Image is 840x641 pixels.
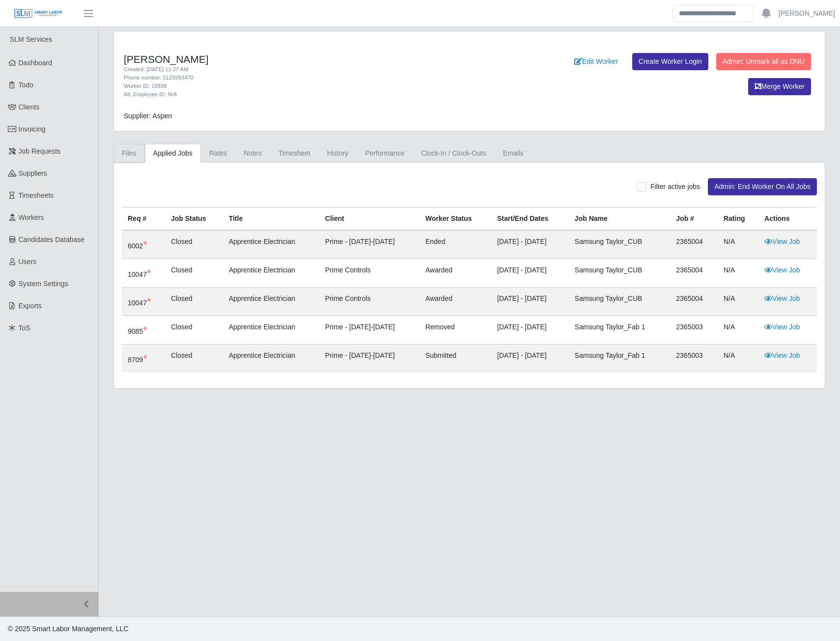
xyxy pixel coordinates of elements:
[670,230,718,259] td: 2365004
[147,267,151,279] span: DO NOT USE
[764,323,800,331] a: View Job
[147,295,151,308] span: DO NOT USE
[764,266,800,274] a: View Job
[19,214,44,221] span: Workers
[165,208,223,231] th: Job Status
[19,302,42,310] span: Exports
[718,345,758,373] td: N/A
[632,53,708,70] a: Create Worker Login
[420,230,491,259] td: ended
[143,352,147,365] span: DO NOT USE
[491,345,569,373] td: [DATE] - [DATE]
[718,259,758,288] td: N/A
[319,259,420,288] td: Prime Controls
[19,324,30,332] span: ToS
[122,259,165,288] td: 10047
[413,144,494,163] a: Clock-In / Clock-Outs
[319,144,357,163] a: History
[670,345,718,373] td: 2365003
[569,230,670,259] td: Samsung Taylor_CUB
[718,230,758,259] td: N/A
[113,144,145,163] a: Files
[357,144,413,163] a: Performance
[10,35,52,43] span: SLM Services
[223,230,319,259] td: Apprentice Electrician
[19,236,85,243] span: Candidates Database
[764,294,800,302] a: View Job
[670,316,718,345] td: 2365003
[420,316,491,345] td: removed
[319,316,420,345] td: Prime - [DATE]-[DATE]
[223,288,319,316] td: Apprentice Electrician
[19,81,33,89] span: Todo
[708,178,817,195] button: Admin: End Worker On All Jobs
[491,208,569,231] th: Start/End Dates
[670,288,718,316] td: 2365004
[718,288,758,316] td: N/A
[19,147,61,155] span: Job Requests
[143,239,147,251] span: DO NOT USE
[124,74,521,82] div: Phone number: 5125993470
[122,316,165,345] td: 9085
[145,144,201,163] a: Applied Jobs
[165,316,223,345] td: Closed
[491,230,569,259] td: [DATE] - [DATE]
[758,208,817,231] th: Actions
[122,208,165,231] th: Req #
[8,625,128,633] span: © 2025 Smart Labor Management, LLC
[19,169,47,177] span: Suppliers
[165,259,223,288] td: Closed
[670,208,718,231] th: Job #
[568,53,624,70] a: Edit Worker
[319,345,420,373] td: Prime - [DATE]-[DATE]
[19,280,68,288] span: System Settings
[716,53,811,70] button: Admin: Unmark all as DNU
[223,345,319,373] td: Apprentice Electrician
[19,103,40,111] span: Clients
[420,288,491,316] td: awarded
[270,144,319,163] a: Timesheet
[569,345,670,373] td: Samsung Taylor_Fab 1
[19,258,37,266] span: Users
[319,288,420,316] td: Prime Controls
[124,53,521,65] h4: [PERSON_NAME]
[165,230,223,259] td: Closed
[491,288,569,316] td: [DATE] - [DATE]
[569,316,670,345] td: Samsung Taylor_Fab 1
[319,208,420,231] th: Client
[420,345,491,373] td: submitted
[495,144,532,163] a: Emails
[124,112,172,120] span: Supplier: Aspen
[569,259,670,288] td: Samsung Taylor_CUB
[235,144,270,163] a: Notes
[650,183,700,190] span: Filter active jobs
[779,8,835,19] a: [PERSON_NAME]
[124,82,521,90] div: Worker ID: 15938
[122,230,165,259] td: 6002
[19,191,54,199] span: Timesheets
[491,259,569,288] td: [DATE] - [DATE]
[223,259,319,288] td: Apprentice Electrician
[165,345,223,373] td: Closed
[223,208,319,231] th: Title
[19,125,46,133] span: Invoicing
[124,90,521,99] div: Alt. Employee ID: N/A
[201,144,236,163] a: Rates
[14,8,63,19] img: SLM Logo
[718,316,758,345] td: N/A
[124,65,521,74] div: Created: [DATE] 11:27 AM
[670,259,718,288] td: 2365004
[569,288,670,316] td: Samsung Taylor_CUB
[223,316,319,345] td: Apprentice Electrician
[569,208,670,231] th: Job Name
[19,59,53,67] span: Dashboard
[122,288,165,316] td: 10047
[764,238,800,245] a: View Job
[491,316,569,345] td: [DATE] - [DATE]
[143,324,147,336] span: DO NOT USE
[319,230,420,259] td: Prime - [DATE]-[DATE]
[420,259,491,288] td: awarded
[122,345,165,373] td: 8709
[718,208,758,231] th: Rating
[420,208,491,231] th: Worker Status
